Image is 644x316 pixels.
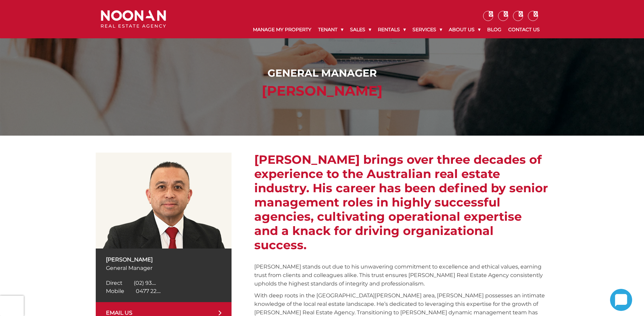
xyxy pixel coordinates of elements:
a: Click to reveal phone number [106,288,161,294]
p: [PERSON_NAME] [106,255,221,264]
p: [PERSON_NAME] stands out due to his unwavering commitment to excellence and ethical values, earni... [254,262,548,288]
a: Manage My Property [250,21,315,38]
span: 0477 22.... [136,288,161,294]
h1: General Manager [103,67,541,79]
img: Martin Reyes [96,153,232,249]
a: Services [409,21,445,38]
p: General Manager [106,264,221,272]
h2: [PERSON_NAME] [103,83,541,99]
a: Click to reveal phone number [106,280,156,286]
h2: [PERSON_NAME] brings over three decades of experience to the Australian real estate industry. His... [254,153,548,252]
a: Rentals [374,21,409,38]
a: Tenant [315,21,347,38]
a: Sales [347,21,374,38]
img: Noonan Real Estate Agency [101,10,166,28]
a: About Us [445,21,484,38]
a: Contact Us [505,21,543,38]
span: Direct [106,280,122,286]
span: Mobile [106,288,124,294]
a: Blog [484,21,505,38]
span: (02) 93.... [134,280,156,286]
